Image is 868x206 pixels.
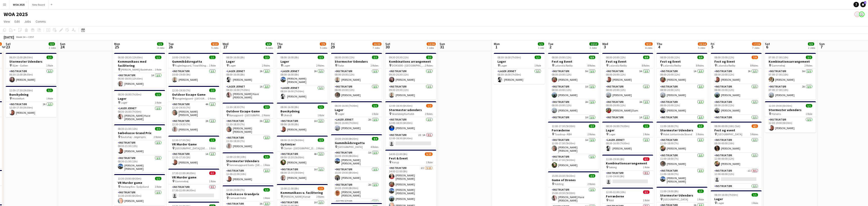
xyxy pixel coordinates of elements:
span: Week 34 [15,35,26,39]
a: 3 [860,2,866,7]
a: View [2,19,12,24]
span: Edit [15,19,20,24]
h1: WOA 2025 [4,11,28,18]
button: WOA 2025 [9,0,29,9]
div: CEST [28,35,34,39]
div: [DATE] [4,35,14,39]
span: Comms [36,19,46,24]
span: 3 [864,1,866,4]
button: New Board [29,0,49,9]
a: Jobs [22,19,33,24]
app-user-avatar: René Sandager [859,12,864,17]
a: Comms [34,19,48,24]
span: View [4,19,10,24]
span: Jobs [24,19,31,24]
a: Edit [13,19,22,24]
app-user-avatar: Drift Drift [854,12,860,17]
